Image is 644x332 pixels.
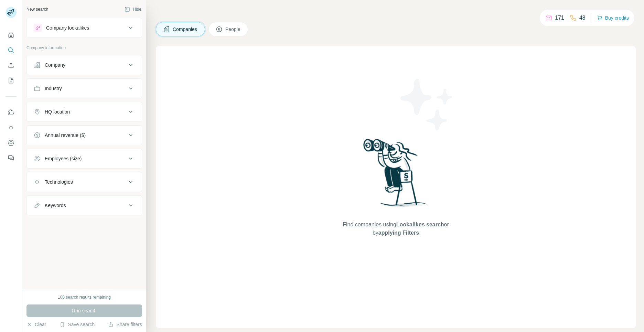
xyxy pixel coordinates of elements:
button: Company [27,57,142,73]
div: Technologies [45,179,73,185]
button: Company lookalikes [27,20,142,36]
span: People [225,26,241,33]
button: Dashboard [6,137,17,149]
span: Lookalikes search [396,222,444,227]
button: Keywords [27,197,142,214]
button: My lists [6,74,17,87]
img: Surfe Illustration - Woman searching with binoculars [360,137,432,214]
button: Technologies [27,174,142,190]
div: Company [45,62,65,68]
div: HQ location [45,108,70,115]
p: 48 [579,14,586,22]
button: Search [6,44,17,56]
button: Enrich CSV [6,59,17,72]
button: Annual revenue ($) [27,127,142,143]
button: Share filters [108,321,142,328]
div: Industry [45,85,62,92]
span: Find companies using or by [341,221,451,237]
button: Feedback [6,152,17,164]
div: Annual revenue ($) [45,132,86,139]
span: applying Filters [378,230,419,236]
div: Employees (size) [45,155,82,162]
button: Clear [26,321,46,328]
button: Quick start [6,29,17,41]
button: Use Surfe on LinkedIn [6,106,17,119]
div: Company lookalikes [46,24,89,31]
button: Save search [60,321,95,328]
div: Keywords [45,202,66,209]
h4: Search [156,8,636,18]
button: HQ location [27,104,142,120]
p: 171 [555,14,564,22]
button: Industry [27,80,142,97]
button: Buy credits [597,13,629,23]
span: Companies [173,26,198,33]
button: Employees (size) [27,150,142,167]
div: 100 search results remaining [58,294,111,300]
div: New search [26,6,48,12]
img: Surfe Illustration - Stars [396,74,458,136]
p: Company information [26,45,142,51]
button: Use Surfe API [6,121,17,134]
button: Hide [120,4,146,14]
